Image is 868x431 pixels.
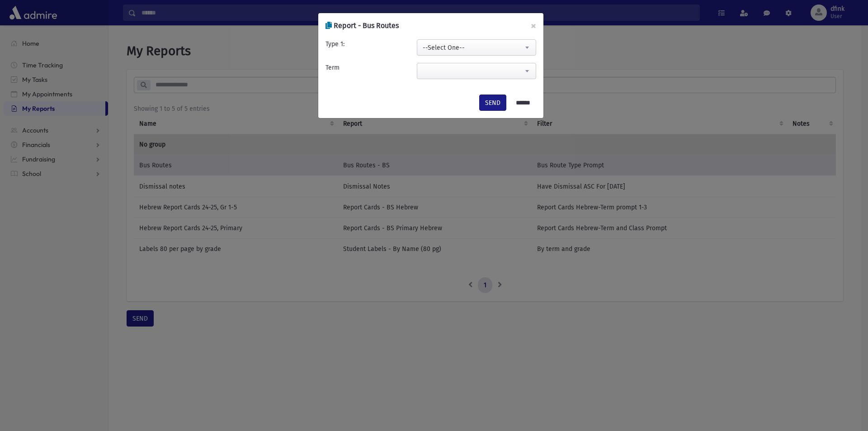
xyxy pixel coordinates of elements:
[325,63,340,72] label: Term
[417,40,536,56] span: --Select One--
[524,13,543,38] button: ×
[325,20,399,31] h6: Report - Bus Routes
[325,39,344,49] label: Type 1:
[417,39,536,56] span: --Select One--
[479,95,506,111] button: SEND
